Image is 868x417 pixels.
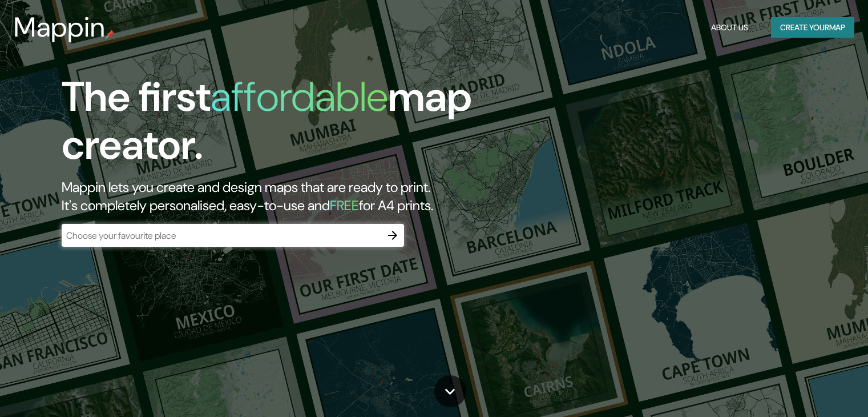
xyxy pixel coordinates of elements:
input: Choose your favourite place [62,229,381,242]
h1: The first map creator. [62,73,496,178]
img: mappin-pin [106,30,115,39]
button: Create yourmap [771,17,854,38]
h3: Mappin [14,11,106,43]
button: About Us [706,17,753,38]
h1: affordable [211,70,388,123]
iframe: Help widget launcher [766,372,855,404]
h5: FREE [330,197,359,214]
h2: Mappin lets you create and design maps that are ready to print. It's completely personalised, eas... [62,178,496,215]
